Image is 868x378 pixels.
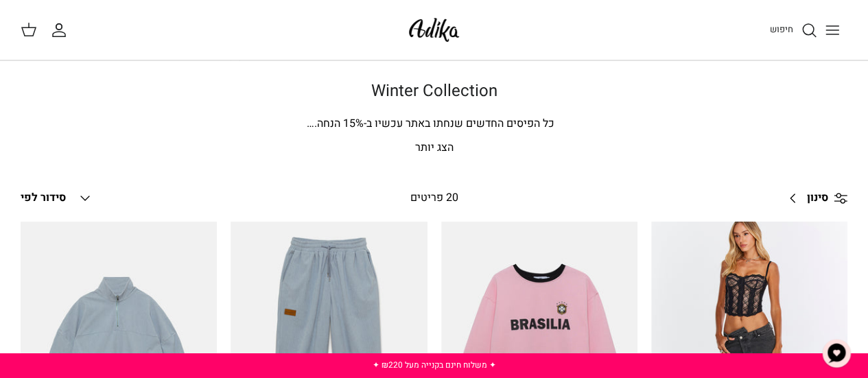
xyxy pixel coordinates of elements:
[21,189,66,206] span: סידור לפי
[816,333,857,374] button: צ'אט
[21,139,847,157] p: הצג יותר
[807,189,828,207] span: סינון
[307,115,364,132] span: % הנחה.
[373,359,496,371] a: ✦ משלוח חינם בקנייה מעל ₪220 ✦
[817,15,847,45] button: Toggle menu
[21,183,93,213] button: סידור לפי
[364,115,554,132] span: כל הפיסים החדשים שנחתו באתר עכשיו ב-
[770,23,793,36] span: חיפוש
[51,22,73,38] a: החשבון שלי
[779,182,847,215] a: סינון
[405,14,463,46] img: Adika IL
[21,82,847,102] h1: Winter Collection
[770,22,817,38] a: חיפוש
[332,189,536,207] div: 20 פריטים
[343,115,355,132] span: 15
